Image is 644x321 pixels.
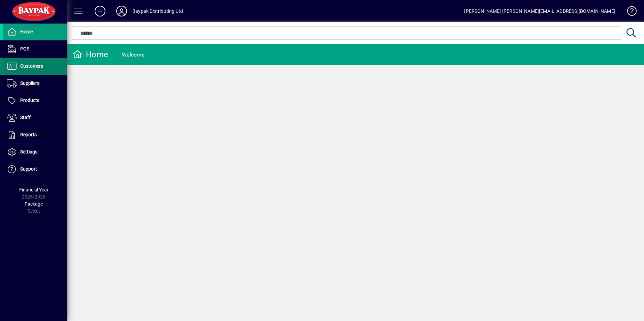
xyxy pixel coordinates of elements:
div: [PERSON_NAME] [PERSON_NAME][EMAIL_ADDRESS][DOMAIN_NAME] [464,6,615,16]
span: Package [25,201,43,207]
span: Customers [20,63,43,69]
span: Reports [20,132,37,137]
div: Home [72,49,108,60]
span: Staff [20,115,31,120]
span: Home [20,29,33,34]
a: Reports [3,127,67,143]
button: Add [89,5,111,17]
a: Settings [3,144,67,160]
a: Suppliers [3,75,67,92]
span: Products [20,98,39,103]
span: Suppliers [20,80,39,86]
a: Products [3,92,67,109]
span: Financial Year [19,187,49,192]
span: Support [20,166,37,172]
a: POS [3,41,67,58]
div: Baypak Distributing Ltd [132,6,183,16]
div: Welcome [122,49,144,60]
a: Customers [3,58,67,75]
a: Staff [3,109,67,126]
span: Settings [20,149,37,154]
a: Support [3,161,67,178]
button: Profile [111,5,132,17]
span: POS [20,46,29,51]
a: Knowledge Base [622,1,636,23]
